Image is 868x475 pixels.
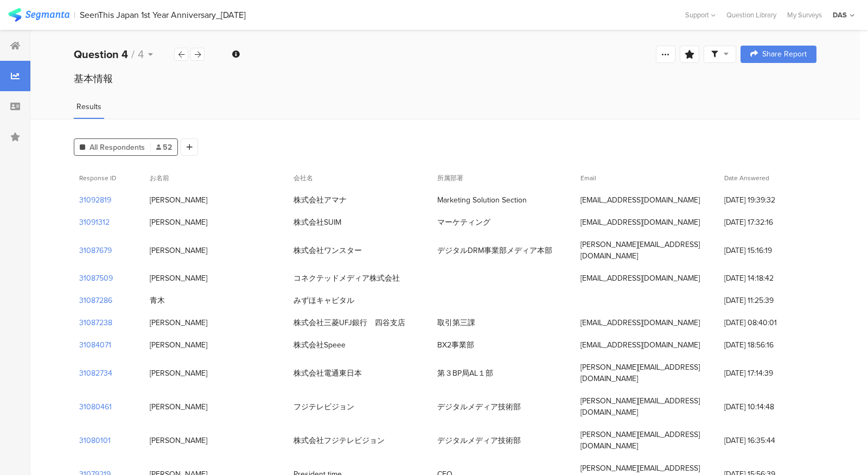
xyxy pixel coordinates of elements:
span: [DATE] 15:16:19 [724,245,811,256]
section: 31087238 [79,317,112,328]
div: BX2事業部 [437,339,474,351]
div: [EMAIL_ADDRESS][DOMAIN_NAME] [580,339,700,351]
div: 基本情報 [74,72,816,86]
section: 31087679 [79,245,112,256]
div: [PERSON_NAME] [150,401,207,413]
span: All Respondents [90,142,145,153]
div: Marketing Solution Section [437,194,527,206]
img: segmanta logo [8,8,69,22]
div: [PERSON_NAME][EMAIL_ADDRESS][DOMAIN_NAME] [580,362,713,384]
div: みずほキャピタル [293,295,354,306]
div: コネクテッドメディア株式会社 [293,273,400,284]
div: 株式会社ワンスター [293,245,362,256]
div: [PERSON_NAME][EMAIL_ADDRESS][DOMAIN_NAME] [580,395,713,418]
section: 31092819 [79,194,111,206]
span: [DATE] 17:14:39 [724,368,811,379]
span: 所属部署 [437,173,463,183]
a: My Surveys [782,10,827,20]
div: [PERSON_NAME][EMAIL_ADDRESS][DOMAIN_NAME] [580,429,713,452]
section: 31080461 [79,401,112,413]
div: SeenThis Japan 1st Year Anniversary_[DATE] [80,10,246,20]
div: DAS [833,10,847,20]
span: 会社名 [293,173,313,183]
div: デジタルメディア技術部 [437,435,521,446]
div: [PERSON_NAME] [150,435,207,446]
span: 52 [156,142,172,153]
div: [PERSON_NAME] [150,368,207,379]
div: [EMAIL_ADDRESS][DOMAIN_NAME] [580,273,700,284]
span: お名前 [150,173,169,183]
span: [DATE] 16:35:44 [724,435,811,446]
div: [PERSON_NAME] [150,317,207,328]
section: 31084071 [79,339,111,351]
div: [PERSON_NAME] [150,273,207,284]
span: [DATE] 18:56:16 [724,339,811,351]
div: 株式会社アマナ [293,194,347,206]
section: 31087286 [79,295,112,306]
div: Support [685,7,716,23]
div: | [74,9,75,21]
span: [DATE] 14:18:42 [724,273,811,284]
div: [EMAIL_ADDRESS][DOMAIN_NAME] [580,317,700,328]
section: 31087509 [79,273,113,284]
span: [DATE] 11:25:39 [724,295,811,306]
div: 株式会社フジテレビジョン [293,435,385,446]
a: Question Library [721,10,782,20]
span: [DATE] 17:32:16 [724,217,811,228]
div: [PERSON_NAME] [150,245,207,256]
span: Results [76,101,101,112]
section: 31080101 [79,435,111,446]
div: デジタルメディア技術部 [437,401,521,413]
span: Email [580,173,596,183]
section: 31082734 [79,368,112,379]
span: 4 [138,46,144,62]
div: [EMAIL_ADDRESS][DOMAIN_NAME] [580,194,700,206]
span: [DATE] 19:39:32 [724,194,811,206]
div: [PERSON_NAME] [150,217,207,228]
div: フジテレビジョン [293,401,354,413]
div: 株式会社三菱UFJ銀行 四谷支店 [293,317,405,328]
div: 取引第三課 [437,317,475,328]
section: 31091312 [79,217,110,228]
span: [DATE] 08:40:01 [724,317,811,328]
div: [PERSON_NAME] [150,339,207,351]
div: [EMAIL_ADDRESS][DOMAIN_NAME] [580,217,700,228]
div: 青木 [150,295,165,306]
div: 株式会社電通東日本 [293,368,362,379]
div: [PERSON_NAME][EMAIL_ADDRESS][DOMAIN_NAME] [580,239,713,262]
span: / [131,46,135,62]
span: Date Answered [724,173,769,183]
div: 株式会社Speee [293,339,346,351]
div: マーケティング [437,217,490,228]
b: Question 4 [74,46,128,62]
span: Response ID [79,173,116,183]
div: 第３BP局AL１部 [437,368,493,379]
div: [PERSON_NAME] [150,194,207,206]
div: デジタルDRM事業部メディア本部 [437,245,552,256]
div: 株式会社SUIM [293,217,341,228]
span: Share Report [762,50,807,58]
span: [DATE] 10:14:48 [724,401,811,413]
